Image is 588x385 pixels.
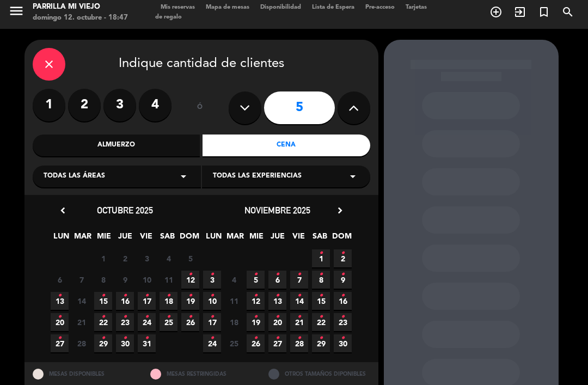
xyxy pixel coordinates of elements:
span: Todas las áreas [44,171,105,182]
div: Almuerzo [33,135,200,156]
span: Lista de Espera [307,4,360,10]
i: • [188,308,192,326]
span: 1 [94,249,112,267]
i: • [101,329,105,347]
span: VIE [137,230,155,248]
span: 17 [203,313,221,331]
span: 14 [72,292,90,310]
i: • [145,287,149,304]
span: 30 [334,334,352,352]
span: 12 [181,271,199,289]
i: • [319,245,323,262]
span: 12 [247,292,265,310]
span: 19 [181,292,199,310]
span: 8 [94,271,112,289]
i: • [297,329,301,347]
span: 11 [160,271,177,289]
i: • [58,308,62,326]
i: • [123,329,127,347]
i: • [145,308,149,326]
span: 26 [247,334,265,352]
div: Indique cantidad de clientes [33,48,370,81]
span: 10 [203,292,221,310]
span: 13 [51,292,69,310]
i: • [167,308,170,326]
span: 15 [312,292,330,310]
i: chevron_right [334,205,346,216]
i: • [275,287,279,304]
label: 1 [33,89,65,121]
span: 11 [225,292,243,310]
i: • [275,329,279,347]
span: 25 [225,334,243,352]
i: arrow_drop_down [346,170,359,183]
i: • [341,329,345,347]
span: RESERVAR MESA [484,3,508,21]
span: Todas las experiencias [213,171,302,182]
span: 20 [51,313,69,331]
span: Disponibilidad [255,4,307,10]
i: • [210,287,214,304]
span: 22 [312,313,330,331]
i: close [42,58,56,71]
span: 10 [138,271,156,289]
i: • [319,308,323,326]
i: • [101,308,105,326]
span: 18 [225,313,243,331]
i: • [254,308,258,326]
span: WALK IN [508,3,532,21]
div: Cena [203,135,370,156]
span: 4 [160,249,177,267]
i: arrow_drop_down [177,170,190,183]
span: 16 [334,292,352,310]
span: 23 [116,313,134,331]
span: MAR [226,230,244,248]
span: 28 [290,334,308,352]
i: • [319,266,323,283]
span: noviembre 2025 [244,205,310,216]
span: octubre 2025 [97,205,153,216]
span: MIE [247,230,265,248]
i: • [341,308,345,326]
button: menu [8,3,24,23]
i: • [123,287,127,304]
i: • [210,329,214,347]
span: Mapa de mesas [200,4,255,10]
i: • [297,287,301,304]
i: • [275,266,279,283]
span: JUE [116,230,134,248]
span: 2 [116,249,134,267]
i: turned_in_not [537,5,550,19]
span: 24 [138,313,156,331]
i: • [254,266,258,283]
span: VIE [290,230,308,248]
span: Pre-acceso [360,4,400,10]
span: 2 [334,249,352,267]
i: • [167,287,170,304]
span: 29 [94,334,112,352]
span: MAR [73,230,91,248]
span: 14 [290,292,308,310]
span: 20 [268,313,286,331]
span: DOM [180,230,198,248]
div: domingo 12. octubre - 18:47 [33,13,128,23]
i: menu [8,3,24,19]
i: • [297,266,301,283]
span: 24 [203,334,221,352]
i: search [561,5,574,19]
label: 4 [139,89,171,121]
span: Reserva especial [532,3,556,21]
label: 3 [103,89,136,121]
i: • [58,329,62,347]
span: 9 [334,271,352,289]
span: 4 [225,271,243,289]
i: • [210,308,214,326]
i: • [297,308,301,326]
span: 3 [138,249,156,267]
span: 1 [312,249,330,267]
label: 2 [68,89,101,121]
span: 13 [268,292,286,310]
span: 15 [94,292,112,310]
i: • [210,266,214,283]
i: • [319,329,323,347]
